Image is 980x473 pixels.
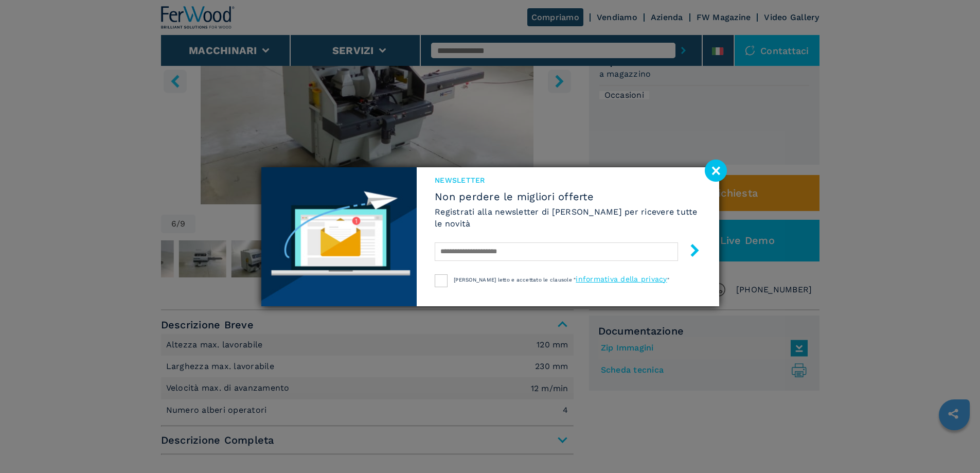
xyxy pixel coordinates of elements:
[435,206,701,230] h6: Registrati alla newsletter di [PERSON_NAME] per ricevere tutte le novità
[678,240,701,264] button: submit-button
[435,175,701,185] span: NEWSLETTER
[576,275,667,283] a: informativa della privacy
[667,277,669,283] span: "
[261,167,417,306] img: Newsletter image
[435,190,701,203] span: Non perdere le migliori offerte
[454,277,576,283] span: [PERSON_NAME] letto e accettato le clausole "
